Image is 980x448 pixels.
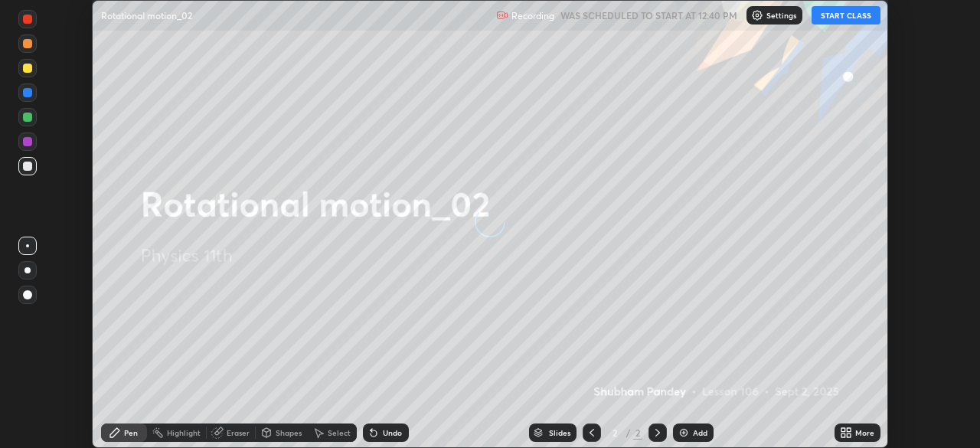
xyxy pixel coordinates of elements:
p: Settings [766,11,796,19]
div: Slides [549,429,570,437]
p: Rotational motion_02 [101,9,192,21]
h5: WAS SCHEDULED TO START AT 12:40 PM [560,8,737,22]
p: Recording [511,10,554,21]
img: recording.375f2c34.svg [496,9,508,21]
div: Shapes [276,429,302,437]
div: More [855,429,874,437]
div: 2 [607,428,622,437]
div: Add [693,429,707,437]
img: class-settings-icons [751,9,763,21]
div: Highlight [167,429,201,437]
div: / [626,428,630,437]
div: Select [328,429,351,437]
div: Undo [383,429,402,437]
div: 2 [633,426,642,440]
div: Eraser [227,429,250,437]
img: add-slide-button [678,427,690,439]
button: START CLASS [812,6,880,25]
div: Pen [124,429,138,437]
